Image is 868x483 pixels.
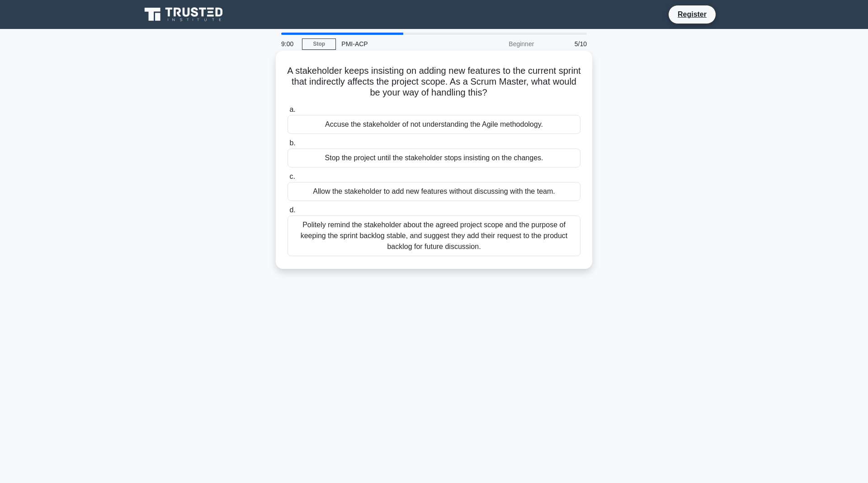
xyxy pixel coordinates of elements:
[288,215,580,256] div: Politely remind the stakeholder about the agreed project scope and the purpose of keeping the spr...
[288,182,580,201] div: Allow the stakeholder to add new features without discussing with the team.
[460,35,539,53] div: Beginner
[539,35,592,53] div: 5/10
[289,206,295,214] span: d.
[288,115,580,134] div: Accuse the stakeholder of not understanding the Agile methodology.
[336,35,460,53] div: PMI-ACP
[672,9,712,20] a: Register
[289,139,295,147] span: b.
[276,35,302,53] div: 9:00
[288,148,580,167] div: Stop the project until the stakeholder stops insisting on the changes.
[289,105,295,113] span: a.
[302,38,336,50] a: Stop
[287,65,581,99] h5: A stakeholder keeps insisting on adding new features to the current sprint that indirectly affect...
[289,172,295,180] span: c.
